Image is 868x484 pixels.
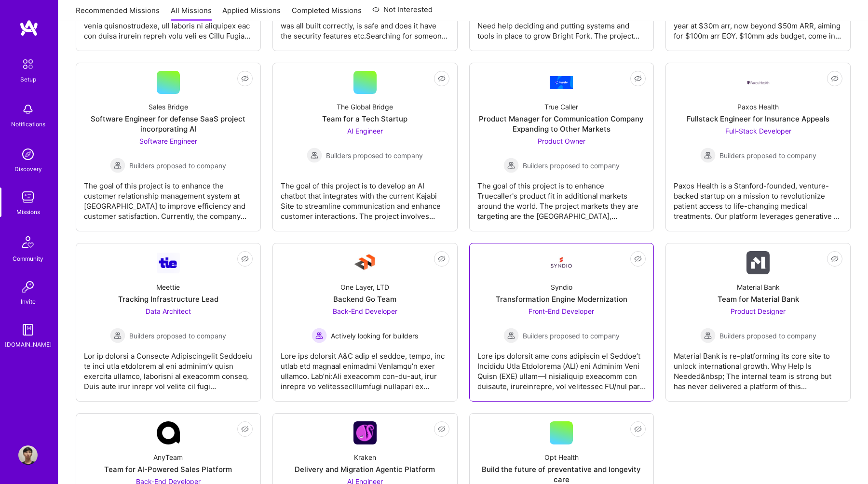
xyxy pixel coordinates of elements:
div: Software Engineer for defense SaaS project incorporating AI [84,114,253,134]
a: Company LogoTrue CallerProduct Manager for Communication Company Expanding to Other MarketsProduc... [477,71,646,223]
div: Setup [20,74,36,84]
i: icon EyeClosed [634,255,642,263]
i: icon EyeClosed [634,425,642,433]
img: Company Logo [550,251,573,274]
img: discovery [18,145,38,164]
a: Applied Missions [222,5,281,21]
div: Missions [16,207,40,217]
a: Company LogoPaxos HealthFullstack Engineer for Insurance AppealsFull-Stack Developer Builders pro... [674,71,842,223]
i: icon EyeClosed [831,75,839,82]
div: Delivery and Migration Agentic Platform [295,464,435,474]
div: Team for AI-Powered Sales Platform [104,464,232,474]
img: Builders proposed to company [503,158,519,173]
a: Not Interested [372,4,433,21]
div: [DOMAIN_NAME] [5,339,52,350]
img: Company Logo [353,421,377,444]
a: Completed Missions [292,5,362,21]
div: Paxos Health [737,102,779,112]
div: Invite [21,296,36,307]
div: Community [13,254,43,264]
a: The Global BridgeTeam for a Tech StartupAI Engineer Builders proposed to companyBuilders proposed... [281,71,449,223]
div: Tracking Infrastructure Lead [118,294,218,304]
img: Builders proposed to company [503,328,519,343]
img: teamwork [18,188,38,207]
div: Notifications [11,119,45,129]
div: Opt Health [544,452,579,462]
span: Product Owner [538,137,585,145]
div: Backend Go Team [333,294,396,304]
img: Company Logo [550,76,573,89]
div: Material Bank [737,282,780,292]
i: icon EyeClosed [241,425,249,433]
div: Fullstack Engineer for Insurance Appeals [687,114,829,124]
div: Team for Material Bank [718,294,799,304]
div: Syndio [551,282,572,292]
a: All Missions [171,5,212,21]
a: Company LogoOne Layer, LTDBackend Go TeamBack-End Developer Actively looking for buildersActively... [281,251,449,393]
a: Sales BridgeSoftware Engineer for defense SaaS project incorporating AISoftware Engineer Builders... [84,71,253,223]
span: Builders proposed to company [523,331,620,341]
img: Community [16,230,40,254]
div: Paxos Health is a Stanford-founded, venture-backed startup on a mission to revolutionize patient ... [674,173,842,221]
img: bell [18,100,38,119]
div: One Layer, LTD [340,282,389,292]
div: The goal of this project is to enhance the customer relationship management system at [GEOGRAPHIC... [84,173,253,221]
i: icon EyeClosed [438,255,446,263]
div: Product Manager for Communication Company Expanding to Other Markets [477,114,646,134]
span: Builders proposed to company [719,331,816,341]
img: logo [19,19,39,37]
div: The Global Bridge [337,102,393,112]
span: Data Architect [146,307,191,315]
div: Team for a Tech Startup [322,114,407,124]
img: Actively looking for builders [312,328,327,343]
a: Recommended Missions [76,5,160,21]
i: icon EyeClosed [831,255,839,263]
span: AI Engineer [347,127,383,135]
a: Company LogoMeettieTracking Infrastructure LeadData Architect Builders proposed to companyBuilder... [84,251,253,393]
span: Back-End Developer [333,307,397,315]
img: Builders proposed to company [700,328,716,343]
div: The goal of this project is to enhance Truecaller's product fit in additional markets around the ... [477,173,646,221]
img: User Avatar [18,445,38,465]
img: Invite [18,277,38,296]
div: Meettie [156,282,180,292]
div: AnyTeam [153,452,183,462]
img: guide book [18,320,38,339]
i: icon EyeClosed [438,75,446,82]
div: Lor ip dolorsi a Consecte Adipiscingelit Seddoeiu te inci utla etdolorem al eni adminim’v quisn e... [84,343,253,391]
img: Company Logo [746,80,770,85]
div: Lore ips dolorsit A&C adip el seddoe, tempo, inc utlab etd magnaal enimadmi VenIamqu’n exer ullam... [281,343,449,391]
span: Builders proposed to company [719,150,816,161]
span: Builders proposed to company [129,331,226,341]
img: Builders proposed to company [110,158,125,173]
div: Lore ips dolorsit ame cons adipiscin el Seddoe’t Incididu Utla Etdolorema (ALI) eni Adminim Veni ... [477,343,646,391]
img: Company Logo [157,421,180,444]
a: User Avatar [16,445,40,465]
span: Actively looking for builders [331,331,418,341]
div: Transformation Engine Modernization [496,294,627,304]
i: icon EyeClosed [438,425,446,433]
div: True Caller [544,102,578,112]
span: Full-Stack Developer [725,127,791,135]
span: Front-End Developer [529,307,594,315]
i: icon EyeClosed [241,255,249,263]
span: Software Engineer [139,137,197,145]
i: icon EyeClosed [241,75,249,82]
span: Builders proposed to company [523,161,620,171]
img: Builders proposed to company [307,148,322,163]
span: Builders proposed to company [326,150,423,161]
div: Kraken [354,452,376,462]
span: Product Designer [731,307,786,315]
img: Builders proposed to company [700,148,716,163]
span: Builders proposed to company [129,161,226,171]
a: Company LogoSyndioTransformation Engine ModernizationFront-End Developer Builders proposed to com... [477,251,646,393]
div: Sales Bridge [149,102,188,112]
i: icon EyeClosed [634,75,642,82]
img: Company Logo [157,253,180,273]
a: Company LogoMaterial BankTeam for Material BankProduct Designer Builders proposed to companyBuild... [674,251,842,393]
img: Company Logo [746,251,770,274]
img: Company Logo [353,251,377,274]
div: The goal of this project is to develop an AI chatbot that integrates with the current Kajabi Site... [281,173,449,221]
div: Material Bank is re-platforming its core site to unlock international growth. Why Help Is Needed&... [674,343,842,391]
img: setup [18,54,38,74]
